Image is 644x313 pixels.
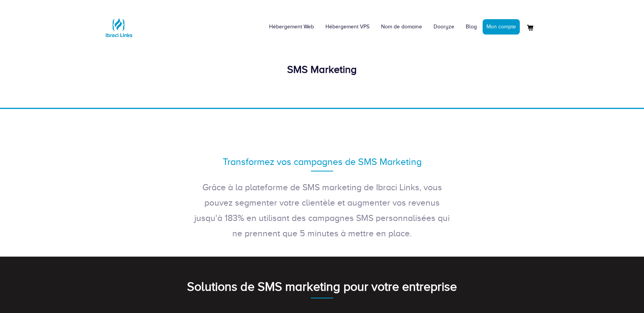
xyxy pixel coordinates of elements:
a: Hébergement VPS [320,15,375,38]
a: Blog [460,15,483,38]
img: Logo Ibraci Links [103,12,134,43]
a: Nom de domaine [375,15,428,38]
a: Hébergement Web [263,15,320,38]
a: Logo Ibraci Links [103,6,134,43]
a: Dooryze [428,15,460,38]
a: Mon compte [483,19,520,35]
div: Transformez vos campagnes de SMS Marketing [192,155,452,169]
div: Solutions de SMS marketing pour votre entreprise [103,278,540,295]
div: SMS Marketing [103,62,540,77]
p: Grâce à la plateforme de SMS marketing de Ibraci Links, vous pouvez segmenter votre clientèle et ... [192,180,452,241]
